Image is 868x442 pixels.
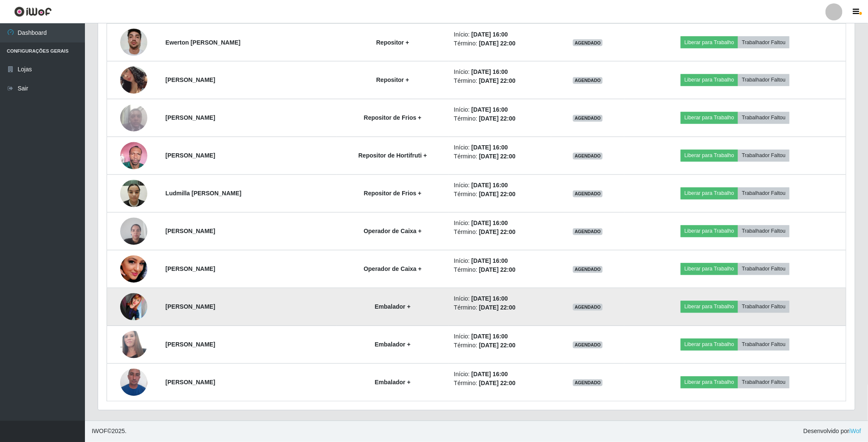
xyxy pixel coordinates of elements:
[681,339,738,351] button: Liberar para Trabalho
[471,220,508,227] time: [DATE] 16:00
[14,6,52,17] img: CoreUI Logo
[681,37,738,48] button: Liberar para Trabalho
[681,150,738,162] button: Liberar para Trabalho
[573,153,603,160] span: AGENDADO
[376,77,409,84] strong: Repositor +
[454,341,546,350] li: Término:
[681,225,738,237] button: Liberar para Trabalho
[454,228,546,237] li: Término:
[471,144,508,151] time: [DATE] 16:00
[92,428,107,435] span: IWOF
[166,341,215,348] strong: [PERSON_NAME]
[573,39,603,46] span: AGENDADO
[375,304,410,310] strong: Embalador +
[479,78,516,84] time: [DATE] 22:00
[120,364,147,400] img: 1728497043228.jpeg
[738,188,789,200] button: Trabalhador Faltou
[681,74,738,86] button: Liberar para Trabalho
[681,188,738,200] button: Liberar para Trabalho
[573,304,603,311] span: AGENDADO
[479,153,516,160] time: [DATE] 22:00
[120,175,147,211] img: 1751847182562.jpeg
[454,115,546,124] li: Término:
[120,100,147,136] img: 1723162087186.jpeg
[471,333,508,340] time: [DATE] 16:00
[738,112,789,124] button: Trabalhador Faltou
[471,107,508,113] time: [DATE] 16:00
[738,301,789,313] button: Trabalhador Faltou
[92,427,127,436] span: © 2025 .
[120,138,147,174] img: 1753956520242.jpeg
[364,228,422,235] strong: Operador de Caixa +
[573,115,603,122] span: AGENDADO
[364,190,422,197] strong: Repositor de Frios +
[479,342,516,349] time: [DATE] 22:00
[573,77,603,84] span: AGENDADO
[738,37,789,48] button: Trabalhador Faltou
[454,190,546,199] li: Término:
[803,427,861,436] span: Desenvolvido por
[166,304,215,310] strong: [PERSON_NAME]
[454,144,546,152] li: Início:
[573,380,603,386] span: AGENDADO
[849,428,861,435] a: iWof
[166,190,242,197] strong: Ludmilla [PERSON_NAME]
[120,293,147,321] img: 1651545393284.jpeg
[166,379,215,386] strong: [PERSON_NAME]
[166,115,215,121] strong: [PERSON_NAME]
[479,304,516,311] time: [DATE] 22:00
[479,229,516,236] time: [DATE] 22:00
[454,106,546,115] li: Início:
[120,213,147,249] img: 1731148670684.jpeg
[166,77,215,84] strong: [PERSON_NAME]
[166,266,215,273] strong: [PERSON_NAME]
[454,68,546,77] li: Início:
[454,379,546,388] li: Término:
[738,377,789,389] button: Trabalhador Faltou
[364,266,422,273] strong: Operador de Caixa +
[454,152,546,161] li: Término:
[454,370,546,379] li: Início:
[454,219,546,228] li: Início:
[120,24,147,60] img: 1741968469890.jpeg
[573,342,603,349] span: AGENDADO
[681,377,738,389] button: Liberar para Trabalho
[479,267,516,273] time: [DATE] 22:00
[471,258,508,265] time: [DATE] 16:00
[454,30,546,39] li: Início:
[166,228,215,235] strong: [PERSON_NAME]
[681,301,738,313] button: Liberar para Trabalho
[454,77,546,86] li: Término:
[364,115,422,121] strong: Repositor de Frios +
[471,182,508,189] time: [DATE] 16:00
[479,40,516,47] time: [DATE] 22:00
[454,181,546,190] li: Início:
[471,31,508,38] time: [DATE] 16:00
[166,39,241,46] strong: Ewerton [PERSON_NAME]
[375,379,410,386] strong: Embalador +
[471,296,508,302] time: [DATE] 16:00
[454,39,546,48] li: Término:
[738,225,789,237] button: Trabalhador Faltou
[738,74,789,86] button: Trabalhador Faltou
[120,53,147,107] img: 1750440166999.jpeg
[471,371,508,378] time: [DATE] 16:00
[573,228,603,235] span: AGENDADO
[573,191,603,197] span: AGENDADO
[479,380,516,387] time: [DATE] 22:00
[358,152,427,159] strong: Repositor de Hortifruti +
[375,341,410,348] strong: Embalador +
[471,69,508,76] time: [DATE] 16:00
[120,245,147,293] img: 1750539048170.jpeg
[738,263,789,275] button: Trabalhador Faltou
[454,332,546,341] li: Início:
[454,304,546,312] li: Término:
[120,322,147,368] img: 1709163979582.jpeg
[479,115,516,122] time: [DATE] 22:00
[454,266,546,275] li: Término:
[681,263,738,275] button: Liberar para Trabalho
[376,39,409,46] strong: Repositor +
[454,295,546,304] li: Início:
[573,266,603,273] span: AGENDADO
[738,150,789,162] button: Trabalhador Faltou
